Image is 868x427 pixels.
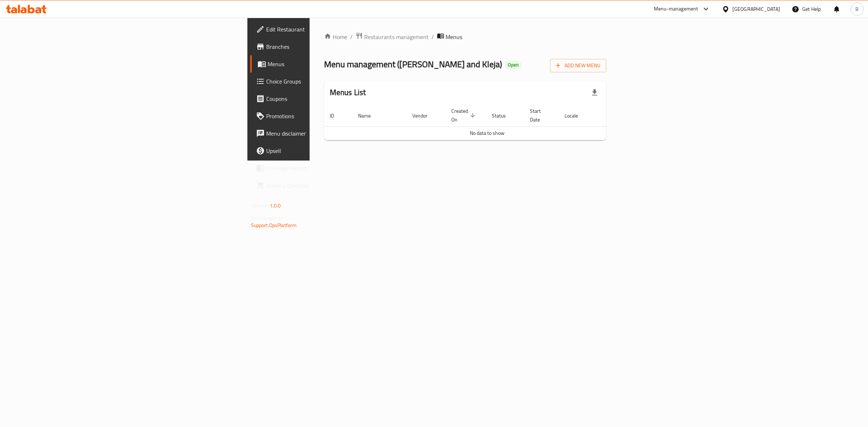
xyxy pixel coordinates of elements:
[266,146,387,155] span: Upsell
[250,177,392,194] a: Grocery Checklist
[266,129,387,138] span: Menu disclaimer
[330,111,344,120] span: ID
[250,107,392,125] a: Promotions
[250,73,392,90] a: Choice Groups
[565,111,587,120] span: Locale
[266,112,387,120] span: Promotions
[266,42,387,51] span: Branches
[266,77,387,86] span: Choice Groups
[492,111,515,120] span: Status
[250,38,392,55] a: Branches
[550,59,606,72] button: Add New Menu
[250,21,392,38] a: Edit Restaurant
[250,159,392,177] a: Coverage Report
[556,61,600,70] span: Add New Menu
[251,201,269,210] span: Version:
[654,5,698,13] div: Menu-management
[270,201,281,210] span: 1.0.0
[596,104,650,127] th: Actions
[451,107,477,124] span: Created On
[586,84,603,101] div: Export file
[266,94,387,103] span: Coupons
[732,5,780,13] div: [GEOGRAPHIC_DATA]
[505,61,522,69] div: Open
[266,164,387,172] span: Coverage Report
[530,107,550,124] span: Start Date
[446,33,462,41] span: Menus
[250,125,392,142] a: Menu disclaimer
[251,213,284,223] span: Get support on:
[324,32,607,42] nav: breadcrumb
[855,5,859,13] span: B
[266,181,387,190] span: Grocery Checklist
[266,25,387,34] span: Edit Restaurant
[364,33,429,41] span: Restaurants management
[505,62,522,68] span: Open
[324,56,502,72] span: Menu management ( [PERSON_NAME] and Kleja )
[330,87,366,98] h2: Menus List
[250,142,392,159] a: Upsell
[412,111,437,120] span: Vendor
[251,221,297,230] a: Support.OpsPlatform
[324,104,650,140] table: enhanced table
[358,111,380,120] span: Name
[250,55,392,73] a: Menus
[470,128,505,138] span: No data to show
[431,33,434,41] li: /
[250,90,392,107] a: Coupons
[268,60,387,68] span: Menus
